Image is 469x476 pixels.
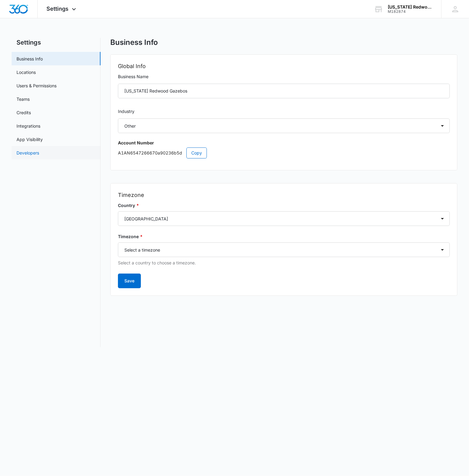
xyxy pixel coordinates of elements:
span: Copy [191,150,202,156]
label: Industry [118,108,449,115]
a: Developers [16,150,39,156]
h2: Settings [12,38,101,47]
a: Teams [16,96,30,102]
label: Business Name [118,73,449,80]
div: account id [388,9,432,14]
label: Timezone [118,233,449,240]
span: Settings [47,5,69,12]
button: Copy [186,147,207,158]
a: App Visibility [16,136,43,143]
strong: Account Number [118,140,154,145]
label: Country [118,202,449,209]
div: account name [388,5,432,9]
a: Integrations [16,123,40,129]
p: A1AN6547266670a90236b5d [118,147,449,158]
a: Credits [16,109,31,116]
h2: Global Info [118,62,449,71]
h1: Business Info [110,38,158,47]
a: Users & Permissions [16,82,57,89]
h2: Timezone [118,191,449,199]
p: Select a country to choose a timezone. [118,260,449,266]
a: Business Info [16,56,43,62]
a: Locations [16,69,36,75]
button: Save [118,274,141,288]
